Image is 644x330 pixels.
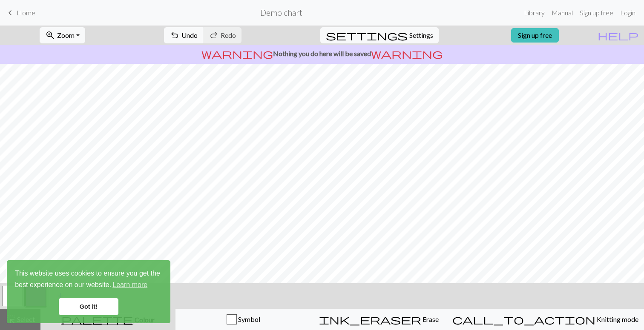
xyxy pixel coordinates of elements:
span: call_to_action [452,313,595,325]
a: Sign up free [511,28,559,43]
span: highlight_alt [6,313,16,325]
h2: Demo chart [260,8,302,17]
a: Library [520,4,548,21]
a: Login [617,4,639,21]
span: warning [371,48,443,60]
a: Sign up free [576,4,617,21]
a: Home [5,6,35,20]
span: Zoom [57,31,75,39]
span: warning [201,48,273,60]
span: keyboard_arrow_left [5,7,15,19]
div: cookieconsent [7,260,170,323]
p: Nothing you do here will be saved [3,48,641,59]
button: Erase [311,309,447,330]
button: Zoom [40,27,85,43]
span: This website uses cookies to ensure you get the best experience on our website. [15,268,162,291]
a: Manual [548,4,576,21]
span: settings [326,29,408,41]
span: help [598,29,638,41]
button: SettingsSettings [320,27,439,43]
span: Symbol [237,315,260,323]
span: Knitting mode [595,315,638,323]
button: Undo [164,27,204,43]
a: learn more about cookies [111,279,149,291]
button: Knitting mode [447,309,644,330]
i: Settings [326,30,408,40]
span: Settings [409,30,433,40]
span: zoom_in [45,29,55,41]
button: Symbol [175,309,311,330]
span: Home [17,9,35,17]
span: undo [170,29,180,41]
span: Erase [421,315,439,323]
span: ink_eraser [319,313,421,325]
span: Undo [181,31,198,39]
a: dismiss cookie message [59,298,118,315]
